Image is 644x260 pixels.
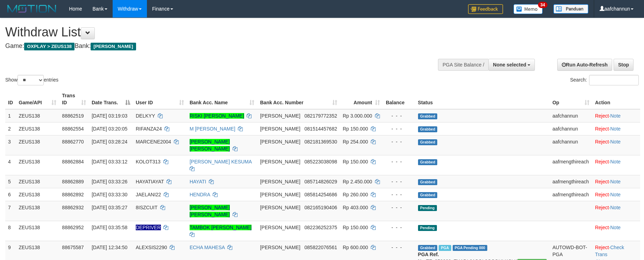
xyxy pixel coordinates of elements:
a: Stop [614,59,634,71]
span: Rp 260.000 [343,192,368,197]
span: [PERSON_NAME] [260,225,300,230]
span: [PERSON_NAME] [260,126,300,132]
span: [DATE] 03:35:27 [92,205,127,210]
span: Rp 254.000 [343,139,368,145]
span: 88862770 [62,139,84,145]
img: MOTION_logo.png [5,3,58,14]
div: - - - [385,138,412,145]
span: [DATE] 03:33:12 [92,159,127,164]
td: 5 [5,175,16,188]
span: 8ISZCUIT [136,205,157,210]
th: Bank Acc. Name: activate to sort column ascending [187,89,257,109]
a: HENDRA [190,192,210,197]
div: PGA Site Balance / [438,59,488,71]
td: ZEUS138 [16,221,59,241]
label: Search: [570,75,639,85]
span: Grabbed [418,159,438,165]
span: Pending [418,205,437,211]
span: RIFANZA24 [136,126,162,132]
span: Grabbed [418,126,438,132]
span: Grabbed [418,192,438,198]
td: 6 [5,188,16,201]
a: Note [610,126,621,132]
span: Grabbed [418,245,438,251]
div: - - - [385,178,412,185]
td: · [592,221,640,241]
td: 7 [5,201,16,221]
td: 1 [5,109,16,122]
span: None selected [493,62,526,68]
th: User ID: activate to sort column ascending [133,89,187,109]
span: 88862952 [62,225,84,230]
span: Nama rekening ada tanda titik/strip, harap diedit [136,225,161,230]
span: [DATE] 03:28:24 [92,139,127,145]
img: panduan.png [553,4,588,14]
button: None selected [488,59,535,71]
span: Copy 085714826029 to clipboard [304,179,337,184]
a: Reject [595,179,609,184]
span: HAYATIAYAT [136,179,164,184]
span: [PERSON_NAME] [260,205,300,210]
span: 88862892 [62,192,84,197]
span: [PERSON_NAME] [260,159,300,164]
div: - - - [385,224,412,231]
th: Bank Acc. Number: activate to sort column ascending [257,89,340,109]
span: Copy 085814254686 to clipboard [304,192,337,197]
span: Grabbed [418,113,438,119]
a: M [PERSON_NAME] [190,126,235,132]
td: 2 [5,122,16,135]
th: Date Trans.: activate to sort column descending [89,89,133,109]
td: · [592,155,640,175]
td: · [592,201,640,221]
th: Op: activate to sort column ascending [550,89,592,109]
span: Rp 600.000 [343,245,368,250]
span: MARCENE2004 [136,139,171,145]
th: Amount: activate to sort column ascending [340,89,383,109]
span: Copy 082181369530 to clipboard [304,139,337,145]
a: Note [610,113,621,119]
td: aafchannun [550,135,592,155]
a: Reject [595,245,609,250]
a: Note [610,192,621,197]
a: Note [610,179,621,184]
th: ID [5,89,16,109]
a: TAMBOK [PERSON_NAME] [190,225,252,230]
td: ZEUS138 [16,135,59,155]
a: Reject [595,192,609,197]
h4: Game: Bank: [5,43,422,50]
span: Copy 082236252375 to clipboard [304,225,337,230]
input: Search: [589,75,639,85]
a: Note [610,159,621,164]
td: aafmengthireach [550,188,592,201]
span: PGA Pending [453,245,488,251]
span: [PERSON_NAME] [260,113,300,119]
td: 4 [5,155,16,175]
td: · [592,188,640,201]
th: Action [592,89,640,109]
span: Rp 150.000 [343,225,368,230]
td: aafmengthireach [550,155,592,175]
span: 88862889 [62,179,84,184]
span: JAELANI22 [136,192,161,197]
span: Rp 2.450.000 [343,179,372,184]
a: [PERSON_NAME] [PERSON_NAME] [190,205,230,217]
div: - - - [385,204,412,211]
span: [DATE] 03:19:03 [92,113,127,119]
a: Note [610,225,621,230]
span: Copy 085822076561 to clipboard [304,245,337,250]
th: Trans ID: activate to sort column ascending [59,89,89,109]
img: Button%20Memo.svg [514,4,543,14]
td: ZEUS138 [16,109,59,122]
span: 88675587 [62,245,84,250]
span: [DATE] 03:35:58 [92,225,127,230]
td: ZEUS138 [16,175,59,188]
span: Pending [418,225,437,231]
div: - - - [385,191,412,198]
th: Balance [383,89,415,109]
img: Feedback.jpg [468,4,503,14]
a: [PERSON_NAME] [PERSON_NAME] [190,139,230,152]
span: OXPLAY > ZEUS138 [24,43,75,50]
span: 34 [538,2,547,8]
span: Grabbed [418,139,438,145]
span: Rp 150.000 [343,159,368,164]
